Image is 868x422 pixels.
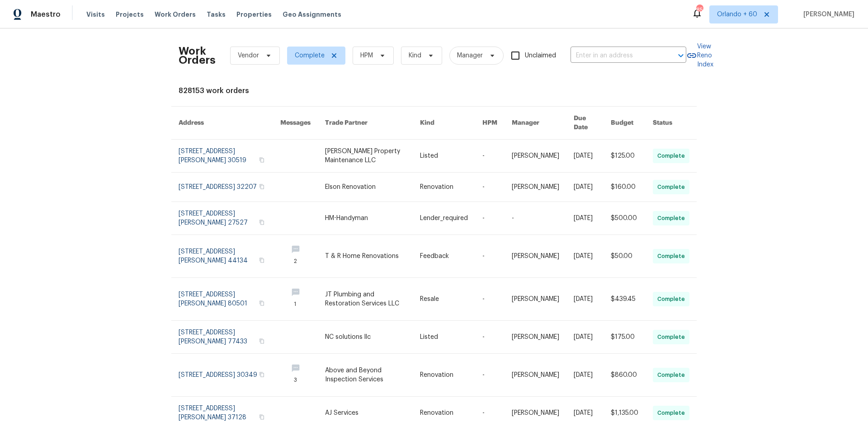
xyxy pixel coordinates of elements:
[686,42,713,69] a: View Reno Index
[475,354,505,397] td: -
[318,107,413,140] th: Trade Partner
[566,107,604,140] th: Due Date
[258,299,266,307] button: Copy Address
[295,51,325,60] span: Complete
[283,10,341,19] span: Geo Assignments
[238,51,259,60] span: Vendor
[571,49,661,63] input: Enter in an address
[258,156,266,164] button: Copy Address
[273,107,318,140] th: Messages
[646,107,697,140] th: Status
[505,140,566,173] td: [PERSON_NAME]
[171,107,273,140] th: Address
[318,202,413,235] td: HM-Handyman
[475,278,505,321] td: -
[413,202,475,235] td: Lender_required
[86,10,105,19] span: Visits
[457,51,483,60] span: Manager
[318,235,413,278] td: T & R Home Renovations
[413,321,475,354] td: Listed
[413,107,475,140] th: Kind
[258,183,266,191] button: Copy Address
[475,140,505,173] td: -
[413,278,475,321] td: Resale
[179,86,689,95] div: 828153 work orders
[505,321,566,354] td: [PERSON_NAME]
[413,173,475,202] td: Renovation
[604,107,646,140] th: Budget
[505,173,566,202] td: [PERSON_NAME]
[318,321,413,354] td: NC solutions llc
[413,140,475,173] td: Listed
[505,354,566,397] td: [PERSON_NAME]
[475,321,505,354] td: -
[475,202,505,235] td: -
[258,256,266,264] button: Copy Address
[318,140,413,173] td: [PERSON_NAME] Property Maintenance LLC
[318,354,413,397] td: Above and Beyond Inspection Services
[505,107,566,140] th: Manager
[409,51,421,60] span: Kind
[475,235,505,278] td: -
[360,51,373,60] span: HPM
[413,235,475,278] td: Feedback
[505,278,566,321] td: [PERSON_NAME]
[696,5,703,14] div: 858
[207,11,226,18] span: Tasks
[413,354,475,397] td: Renovation
[31,10,61,19] span: Maestro
[179,47,216,65] h2: Work Orders
[475,107,505,140] th: HPM
[116,10,144,19] span: Projects
[236,10,272,19] span: Properties
[505,202,566,235] td: -
[475,173,505,202] td: -
[318,173,413,202] td: Elson Renovation
[258,413,266,421] button: Copy Address
[800,10,854,19] span: [PERSON_NAME]
[675,49,687,62] button: Open
[155,10,196,19] span: Work Orders
[318,278,413,321] td: JT Plumbing and Restoration Services LLC
[505,235,566,278] td: [PERSON_NAME]
[525,51,556,61] span: Unclaimed
[258,337,266,345] button: Copy Address
[717,10,757,19] span: Orlando + 60
[258,370,266,379] button: Copy Address
[258,218,266,226] button: Copy Address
